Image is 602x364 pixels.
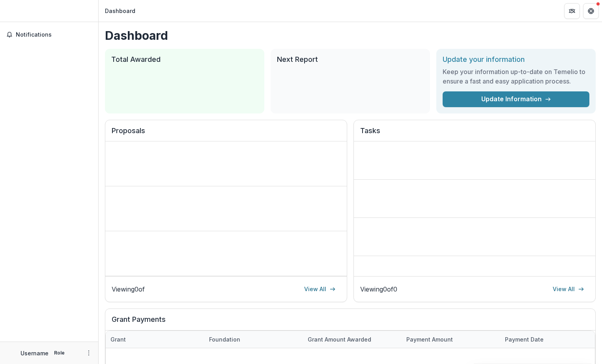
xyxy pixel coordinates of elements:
[112,126,340,141] h2: Proposals
[112,315,589,330] h2: Grant Payments
[583,3,599,19] button: Get Help
[360,284,397,294] p: Viewing 0 of 0
[443,55,589,64] h2: Update your information
[277,55,424,64] h2: Next Report
[102,5,138,17] nav: breadcrumb
[16,32,92,38] span: Notifications
[299,283,340,295] a: View All
[105,28,596,43] h1: Dashboard
[548,283,589,295] a: View All
[84,348,93,358] button: More
[564,3,580,19] button: Partners
[105,7,135,15] div: Dashboard
[21,349,49,357] p: Username
[111,55,258,64] h2: Total Awarded
[360,126,589,141] h2: Tasks
[112,284,145,294] p: Viewing 0 of
[443,91,589,107] a: Update Information
[443,67,589,86] h3: Keep your information up-to-date on Temelio to ensure a fast and easy application process.
[52,349,67,357] p: Role
[3,28,95,41] button: Notifications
